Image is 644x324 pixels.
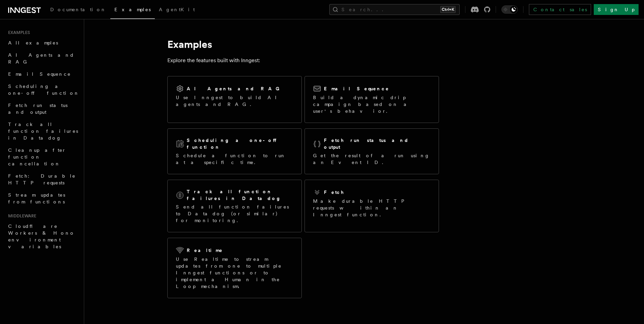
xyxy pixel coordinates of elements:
a: Fetch run status and outputGet the result of a run using an Event ID. [305,128,439,174]
span: Fetch: Durable HTTP requests [8,173,76,185]
span: Email Sequence [8,71,71,77]
a: Scheduling a one-off function [5,80,80,99]
p: Explore the features built with Inngest: [167,56,439,65]
a: Track all function failures in DatadogSend all function failures to Datadog (or similar) for moni... [167,180,302,232]
a: Stream updates from functions [5,189,80,208]
a: AgentKit [155,2,199,18]
span: Stream updates from functions [8,192,65,204]
a: AI Agents and RAG [5,49,80,68]
p: Get the result of a run using an Event ID. [313,152,430,166]
h2: Scheduling a one-off function [187,137,293,150]
span: Cloudflare Workers & Hono environment variables [8,223,75,249]
a: Cleanup after function cancellation [5,144,80,170]
h2: Email Sequence [324,85,389,92]
h2: AI Agents and RAG [187,85,283,92]
span: Examples [114,7,151,12]
span: Documentation [50,7,106,12]
p: Make durable HTTP requests within an Inngest function. [313,198,430,218]
a: Scheduling a one-off functionSchedule a function to run at a specific time. [167,128,302,174]
kbd: Ctrl+K [440,6,456,13]
span: Cleanup after function cancellation [8,147,66,166]
a: RealtimeUse Realtime to stream updates from one to multiple Inngest functions or to implement a H... [167,238,302,298]
button: Search...Ctrl+K [329,4,460,15]
span: Examples [5,30,30,35]
a: Contact sales [529,4,591,15]
a: Examples [110,2,155,19]
a: Track all function failures in Datadog [5,118,80,144]
span: AI Agents and RAG [8,52,74,65]
a: Email Sequence [5,68,80,80]
p: Use Realtime to stream updates from one to multiple Inngest functions or to implement a Human in ... [176,256,293,290]
a: Documentation [46,2,110,18]
p: Schedule a function to run at a specific time. [176,152,293,166]
a: Email SequenceBuild a dynamic drip campaign based on a user's behavior. [305,76,439,123]
a: All examples [5,37,80,49]
p: Use Inngest to build AI agents and RAG. [176,94,293,108]
a: Cloudflare Workers & Hono environment variables [5,220,80,253]
p: Send all function failures to Datadog (or similar) for monitoring. [176,203,293,224]
button: Toggle dark mode [501,5,518,14]
a: Fetch run status and output [5,99,80,118]
a: Fetch: Durable HTTP requests [5,170,80,189]
h2: Track all function failures in Datadog [187,188,293,202]
span: AgentKit [159,7,195,12]
h2: Fetch [324,189,345,196]
a: AI Agents and RAGUse Inngest to build AI agents and RAG. [167,76,302,123]
a: FetchMake durable HTTP requests within an Inngest function. [305,180,439,232]
span: Fetch run status and output [8,103,68,115]
span: Scheduling a one-off function [8,84,79,96]
h2: Fetch run status and output [324,137,430,150]
a: Sign Up [594,4,639,15]
span: All examples [8,40,58,46]
span: Middleware [5,213,36,219]
span: Track all function failures in Datadog [8,122,78,141]
p: Build a dynamic drip campaign based on a user's behavior. [313,94,430,114]
h2: Realtime [187,247,223,254]
h1: Examples [167,38,439,50]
